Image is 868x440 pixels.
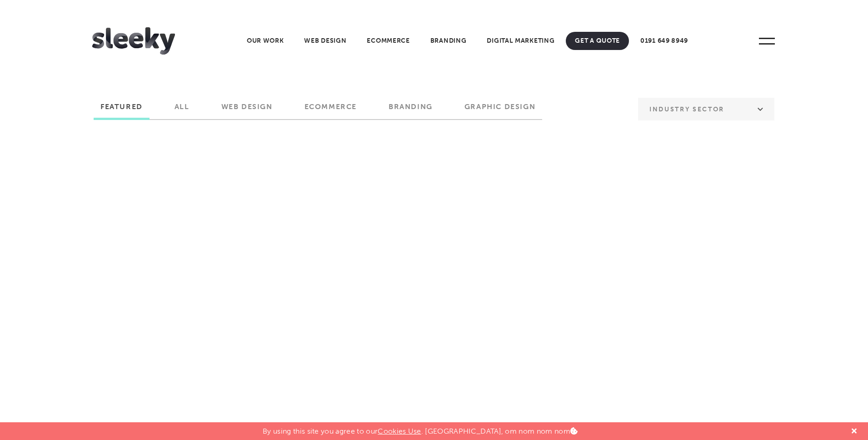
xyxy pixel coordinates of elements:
[478,32,564,50] a: Digital Marketing
[631,32,697,50] a: 0191 649 8949
[566,32,629,50] a: Get A Quote
[295,32,355,50] a: Web Design
[215,102,279,118] label: Web Design
[168,102,196,118] label: All
[358,32,419,50] a: Ecommerce
[298,102,364,118] label: Ecommerce
[94,102,150,118] label: Featured
[263,422,578,435] p: By using this site you agree to our . [GEOGRAPHIC_DATA], om nom nom nom
[421,32,476,50] a: Branding
[92,27,175,55] img: Sleeky Web Design Newcastle
[382,102,439,118] label: Branding
[378,427,421,435] a: Cookies Use
[238,32,293,50] a: Our Work
[458,102,542,118] label: Graphic Design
